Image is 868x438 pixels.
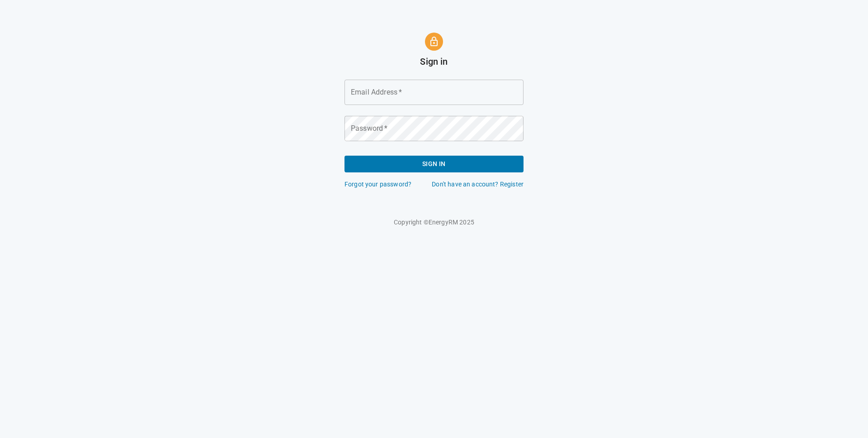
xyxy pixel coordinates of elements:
h6: Sign in [420,54,448,69]
a: Forgot your password? [344,181,411,188]
a: EnergyRM [429,219,458,226]
p: Copyright © 2025 [344,218,524,227]
a: Don't have an account? Register [432,181,524,188]
button: Sign In [344,156,524,172]
span: Sign In [422,158,446,170]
